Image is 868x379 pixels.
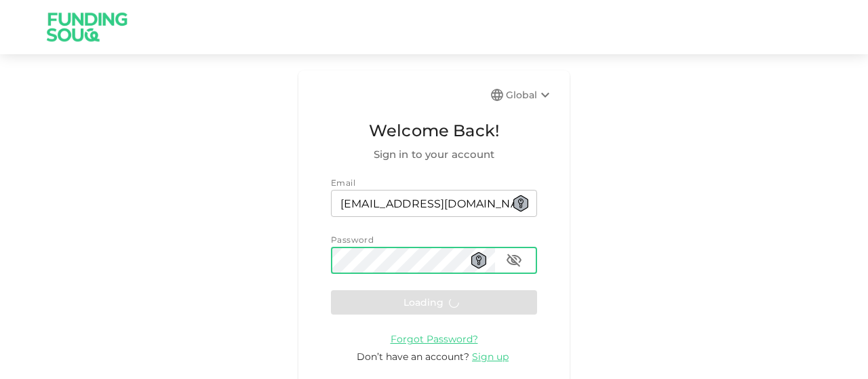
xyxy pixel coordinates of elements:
span: Don’t have an account? [357,351,469,363]
input: email [331,190,537,217]
span: Email [331,178,355,188]
span: Sign in to your account [331,146,537,163]
span: Forgot Password? [391,333,478,345]
div: Global [506,87,553,103]
span: Password [331,235,374,245]
span: Welcome Back! [331,118,537,144]
span: Sign up [472,351,509,363]
input: password [331,247,495,274]
a: Forgot Password? [391,332,478,345]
